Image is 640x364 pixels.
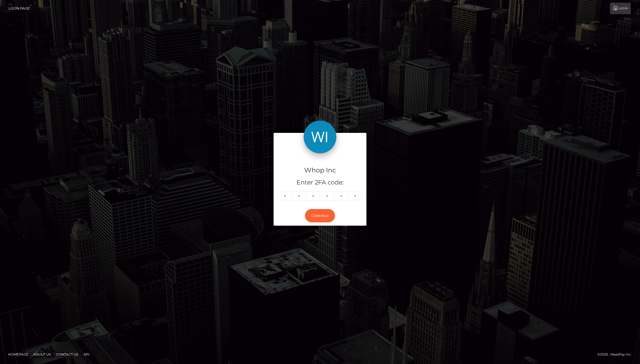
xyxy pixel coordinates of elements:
a: Homepage [6,350,30,359]
a: Login [610,3,631,14]
img: Whop Inc [304,121,336,153]
a: API [81,350,92,359]
div: © 2025 , MassPay Inc. [597,351,636,357]
h5: Enter 2FA code: [278,178,362,187]
a: Contact Us [54,350,80,359]
a: Login Page [8,3,29,14]
a: About Us [31,350,53,359]
button: Continue [305,209,335,222]
h4: Whop Inc [278,166,362,175]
